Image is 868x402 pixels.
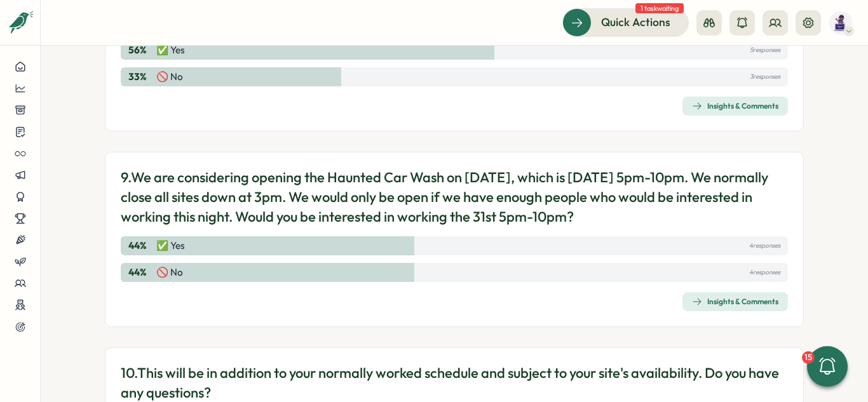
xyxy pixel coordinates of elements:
p: 9. We are considering opening the Haunted Car Wash on [DATE], which is [DATE] 5pm-10pm. We normal... [121,168,788,226]
button: Quick Actions [562,8,689,36]
p: 4 responses [749,239,780,253]
p: 5 responses [750,43,780,57]
p: 🚫 No [156,265,183,279]
button: 15 [807,346,848,387]
p: 33 % [128,70,154,84]
p: 44 % [128,265,154,279]
button: Insights & Comments [682,292,788,311]
div: Insights & Comments [692,297,778,307]
p: 4 responses [749,265,780,279]
p: ✅ Yes [156,239,185,253]
p: 44 % [128,239,154,253]
button: Insights & Comments [682,97,788,116]
p: ✅ Yes [156,43,185,57]
p: 3 responses [750,70,780,84]
p: 56 % [128,43,154,57]
div: 15 [802,351,815,364]
img: John Sproul [829,11,853,35]
div: Insights & Comments [692,101,778,111]
p: 🚫 No [156,70,183,84]
span: Quick Actions [601,14,670,30]
span: 1 task waiting [635,3,684,13]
